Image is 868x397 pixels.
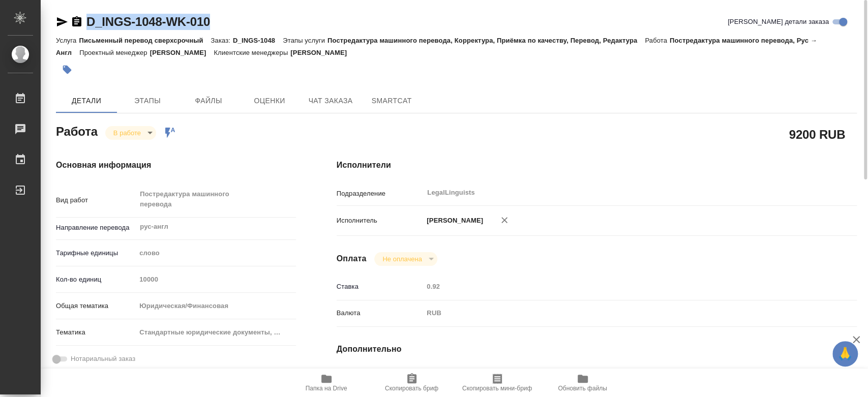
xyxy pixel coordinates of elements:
span: Скопировать бриф [385,385,438,392]
button: В работе [110,129,144,137]
div: Юридическая/Финансовая [136,297,295,315]
button: Обновить файлы [540,369,625,397]
span: [PERSON_NAME] детали заказа [728,17,829,27]
button: 🙏 [832,341,858,367]
button: Не оплачена [379,255,425,263]
p: Клиентские менеджеры [214,49,291,56]
button: Удалить исполнителя [493,209,516,231]
div: RUB [423,304,813,322]
h4: Исполнители [337,159,857,171]
h2: Работа [56,121,98,140]
p: Ставка [337,282,424,292]
span: Обновить файлы [558,385,607,392]
span: SmartCat [367,95,416,107]
div: Стандартные юридические документы, договоры, уставы [136,324,295,341]
p: Кол-во единиц [56,274,136,285]
h2: 9200 RUB [789,126,845,143]
input: Пустое поле [423,279,813,294]
button: Добавить тэг [56,58,78,81]
span: Папка на Drive [306,385,347,392]
p: Этапы услуги [283,37,327,44]
h4: Основная информация [56,159,296,171]
div: В работе [105,126,156,140]
span: Нотариальный заказ [71,354,135,364]
p: [PERSON_NAME] [290,49,354,56]
a: D_INGS-1048-WK-010 [86,15,210,28]
button: Скопировать бриф [369,369,455,397]
p: Исполнитель [337,216,424,226]
div: В работе [374,252,437,266]
p: Валюта [337,308,424,318]
p: Общая тематика [56,301,136,311]
button: Папка на Drive [284,369,369,397]
p: Подразделение [337,189,424,199]
span: Детали [62,95,111,107]
p: Услуга [56,37,79,44]
button: Скопировать ссылку для ЯМессенджера [56,16,68,28]
p: Тарифные единицы [56,248,136,258]
span: Этапы [123,95,172,107]
p: [PERSON_NAME] [150,49,214,56]
p: [PERSON_NAME] [423,216,483,226]
p: Тематика [56,327,136,338]
p: Проектный менеджер [79,49,149,56]
button: Скопировать мини-бриф [455,369,540,397]
span: Скопировать мини-бриф [462,385,532,392]
span: Оценки [245,95,294,107]
h4: Оплата [337,253,367,265]
input: Пустое поле [136,272,295,287]
p: Письменный перевод сверхсрочный [79,37,211,44]
p: Заказ: [211,37,232,44]
button: Скопировать ссылку [71,16,83,28]
p: Вид работ [56,195,136,205]
span: Файлы [184,95,233,107]
span: Чат заказа [306,95,355,107]
p: Направление перевода [56,223,136,233]
span: 🙏 [836,343,854,364]
p: Работа [645,37,670,44]
p: Постредактура машинного перевода, Корректура, Приёмка по качеству, Перевод, Редактура [327,37,645,44]
div: слово [136,245,295,262]
h4: Дополнительно [337,343,857,355]
p: D_INGS-1048 [233,37,283,44]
